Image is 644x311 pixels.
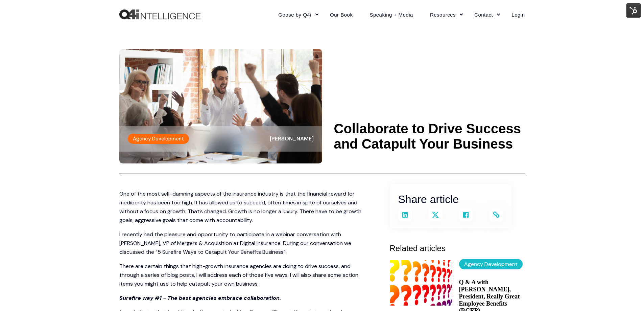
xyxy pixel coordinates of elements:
img: Q4intelligence, LLC logo [119,9,200,20]
img: HubSpot Tools Menu Toggle [626,3,641,18]
a: Back to Home [119,9,200,20]
img: High-growth insurance agencies drive success by collaborating with business partners to bring nee... [119,49,322,163]
label: Agency Development [459,259,523,269]
label: Agency Development [128,134,189,144]
p: One of the most self-damning aspects of the insurance industry is that the financial reward for m... [119,190,363,225]
a: Copy and share the link [490,208,503,222]
p: I recently had the pleasure and opportunity to participate in a webinar conversation with [PERSON... [119,230,363,257]
em: Surefire way #1 - The best agencies embrace collaboration. [119,294,281,302]
h1: Collaborate to Drive Success and Catapult Your Business [334,121,525,152]
span: [PERSON_NAME] [270,135,314,142]
a: Share on Facebook [459,208,473,222]
h3: Related articles [390,242,525,255]
a: Share on X [429,208,442,222]
p: There are certain things that high-growth insurance agencies are doing to drive success, and thro... [119,262,363,288]
h2: Share article [398,191,503,208]
a: Share on LinkedIn [398,208,412,222]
